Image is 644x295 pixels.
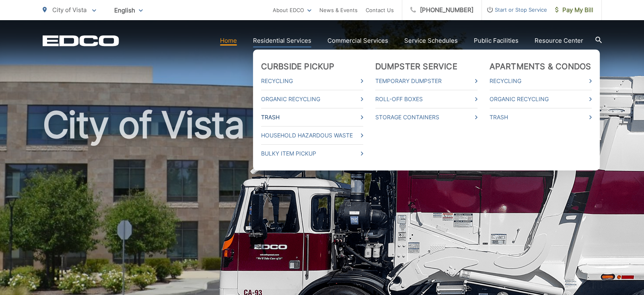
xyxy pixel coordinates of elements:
[52,6,86,14] span: City of Vista
[375,76,477,86] a: Temporary Dumpster
[490,94,592,104] a: Organic Recycling
[261,131,363,140] a: Household Hazardous Waste
[108,3,149,17] span: English
[535,36,583,46] a: Resource Center
[474,36,518,46] a: Public Facilities
[490,62,591,71] a: Apartments & Condos
[220,36,237,46] a: Home
[319,5,358,15] a: News & Events
[261,149,363,158] a: Bulky Item Pickup
[490,76,592,86] a: Recycling
[261,112,363,122] a: Trash
[375,62,457,71] a: Dumpster Service
[43,35,119,46] a: EDCD logo. Return to the homepage.
[375,112,477,122] a: Storage Containers
[375,94,477,104] a: Roll-Off Boxes
[490,112,592,122] a: Trash
[366,5,394,15] a: Contact Us
[273,5,311,15] a: About EDCO
[253,36,311,46] a: Residential Services
[261,94,363,104] a: Organic Recycling
[555,5,593,15] span: Pay My Bill
[261,76,363,86] a: Recycling
[261,62,335,71] a: Curbside Pickup
[404,36,458,46] a: Service Schedules
[327,36,388,46] a: Commercial Services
